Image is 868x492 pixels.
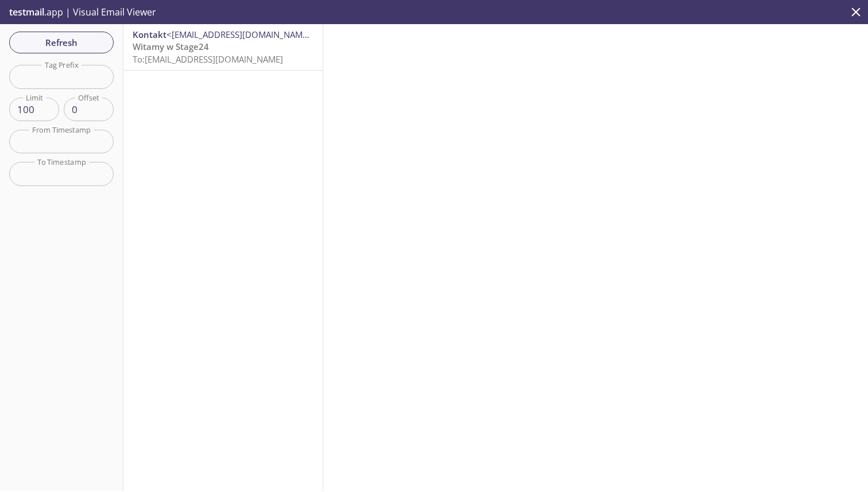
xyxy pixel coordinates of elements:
[9,32,114,53] button: Refresh
[133,29,166,40] span: Kontakt
[133,53,283,65] span: To: [EMAIL_ADDRESS][DOMAIN_NAME]
[9,6,44,18] span: testmail
[18,35,104,50] span: Refresh
[123,24,323,71] nav: emails
[133,41,209,52] span: Witamy w Stage24
[166,29,315,40] span: <[EMAIL_ADDRESS][DOMAIN_NAME]>
[123,24,323,70] div: Kontakt<[EMAIL_ADDRESS][DOMAIN_NAME]>Witamy w Stage24To:[EMAIL_ADDRESS][DOMAIN_NAME]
